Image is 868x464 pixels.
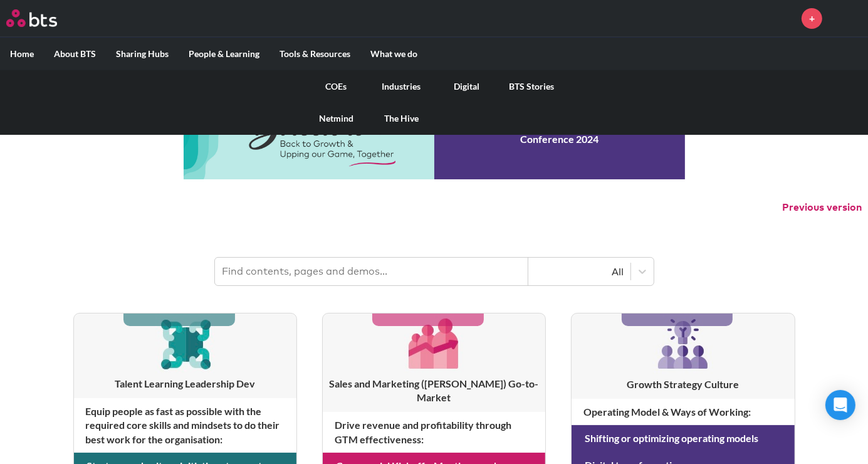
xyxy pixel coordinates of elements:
h4: Drive revenue and profitability through GTM effectiveness : [323,412,545,453]
h4: Equip people as fast as possible with the required core skills and mindsets to do their best work... [74,398,296,453]
div: All [535,265,624,278]
a: Profile [832,3,862,33]
h4: Operating Model & Ways of Working : [572,399,794,425]
img: Lisa Daley [832,3,862,33]
label: What we do [360,38,427,70]
h3: Talent Learning Leadership Dev [74,377,296,391]
img: [object Object] [404,314,464,373]
label: About BTS [44,38,106,70]
img: [object Object] [653,314,713,374]
h3: Growth Strategy Culture [572,377,794,391]
img: [object Object] [155,314,215,373]
div: Open Intercom Messenger [825,390,855,420]
input: Find contents, pages and demos... [215,258,528,285]
img: BTS Logo [6,9,57,27]
label: People & Learning [179,38,269,70]
a: + [802,8,822,29]
label: Tools & Resources [269,38,360,70]
label: Sharing Hubs [106,38,179,70]
button: Previous version [782,201,862,214]
a: Go home [6,9,80,27]
h3: Sales and Marketing ([PERSON_NAME]) Go-to-Market [323,377,545,405]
